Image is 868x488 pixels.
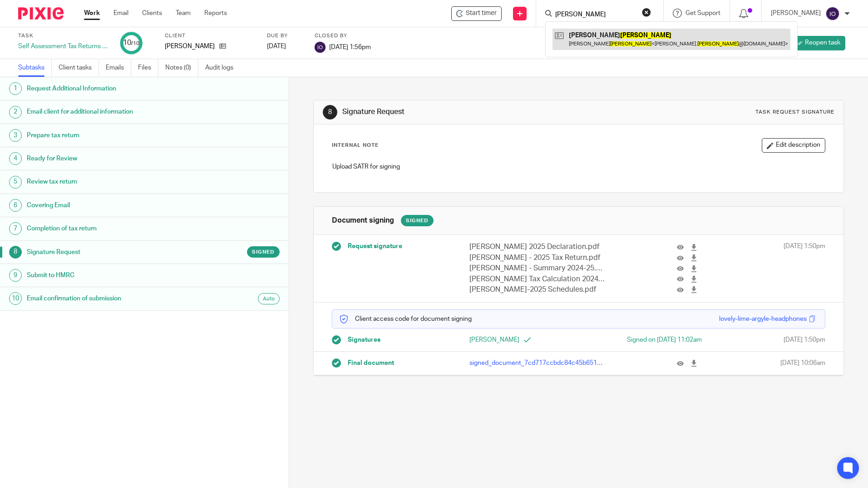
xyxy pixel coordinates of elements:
[165,32,256,40] label: Client
[123,38,139,48] div: 10
[791,36,845,50] a: Reopen task
[719,314,807,324] div: lovely-lime-argyle-headphones
[84,9,100,18] a: Work
[9,152,22,165] div: 4
[27,199,196,212] h1: Covering Email
[469,284,606,295] p: [PERSON_NAME]-2025 Schedules.pdf
[9,246,22,259] div: 8
[469,335,578,344] p: [PERSON_NAME]
[9,176,22,189] div: 5
[252,248,275,256] span: Signed
[762,138,825,153] button: Edit description
[9,292,22,305] div: 10
[332,216,394,225] h1: Document signing
[27,129,196,142] h1: Prepare tax return
[469,242,606,252] p: [PERSON_NAME] 2025 Declaration.pdf
[9,106,22,119] div: 2
[348,359,394,368] span: Final document
[165,42,215,51] p: [PERSON_NAME]
[267,32,303,40] label: Due by
[9,222,22,235] div: 7
[348,335,380,344] span: Signatures
[27,269,196,282] h1: Submit to HMRC
[642,8,651,17] button: Clear
[329,44,371,50] span: [DATE] 1:56pm
[205,59,240,77] a: Audit logs
[780,359,825,368] span: [DATE] 10:06am
[469,359,606,368] p: signed_document_7cd717ccbdc84c45b651293645e34719.pdf
[332,142,379,149] p: Internal Note
[27,245,196,259] h1: Signature Request
[113,9,128,18] a: Email
[9,269,22,282] div: 9
[466,9,497,18] span: Start timer
[18,42,109,51] div: Self Assessment Tax Returns - BOOKKEEPING CLIENTS
[176,9,191,18] a: Team
[27,105,196,119] h1: Email client for additional information
[323,105,337,120] div: 8
[27,82,196,95] h1: Request Additional Information
[686,10,720,16] span: Get Support
[755,109,834,116] div: Task request signature
[165,59,198,77] a: Notes (0)
[18,7,64,20] img: Pixie
[401,215,434,226] div: Signed
[18,59,52,77] a: Subtasks
[805,38,840,47] span: Reopen task
[18,32,109,40] label: Task
[332,162,824,171] p: Upload SATR for signing
[469,253,606,263] p: [PERSON_NAME] - 2025 Tax Return.pdf
[348,242,402,251] span: Request signature
[9,129,22,142] div: 3
[131,41,139,46] small: /10
[9,82,22,95] div: 1
[27,292,196,305] h1: Email confirmation of submission
[204,9,227,18] a: Reports
[258,293,280,304] div: Auto
[138,59,158,77] a: Files
[771,9,821,18] p: [PERSON_NAME]
[339,314,472,324] p: Client access code for document signing
[593,335,702,344] div: Signed on [DATE] 11:02am
[784,242,825,295] span: [DATE] 1:50pm
[142,9,162,18] a: Clients
[784,335,825,344] span: [DATE] 1:50pm
[9,199,22,212] div: 6
[106,59,131,77] a: Emails
[59,59,99,77] a: Client tasks
[342,107,598,117] h1: Signature Request
[27,222,196,235] h1: Completion of tax return
[267,42,303,51] div: [DATE]
[315,32,371,40] label: Closed by
[451,6,502,21] div: Ana Corvalan - Self Assessment Tax Returns - BOOKKEEPING CLIENTS
[825,6,840,21] img: svg%3E
[315,42,325,53] img: svg%3E
[469,263,606,274] p: [PERSON_NAME] - Summary 2024-25.pdf
[554,11,636,19] input: Search
[27,152,196,165] h1: Ready for Review
[469,274,606,284] p: [PERSON_NAME] Tax Calculation 2024-25.pdf
[27,175,196,189] h1: Review tax return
